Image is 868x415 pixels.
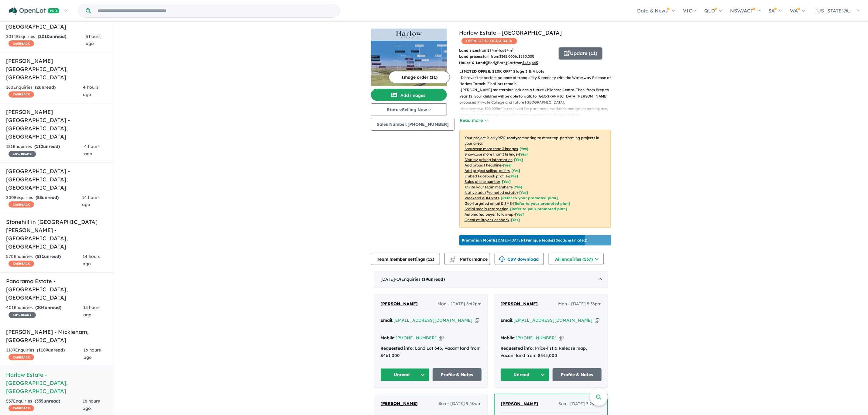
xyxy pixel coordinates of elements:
[459,60,486,65] b: House & Land:
[6,57,108,81] h5: [PERSON_NAME][GEOGRAPHIC_DATA] , [GEOGRAPHIC_DATA]
[465,157,513,162] u: Display pricing information
[6,167,108,192] h5: [GEOGRAPHIC_DATA] - [GEOGRAPHIC_DATA] , [GEOGRAPHIC_DATA]
[37,195,42,200] span: 83
[83,398,100,411] span: 16 hours ago
[6,108,108,141] h5: [PERSON_NAME][GEOGRAPHIC_DATA] - [GEOGRAPHIC_DATA] , [GEOGRAPHIC_DATA]
[495,60,497,65] u: 2
[428,256,433,262] span: 12
[506,60,507,65] u: 1
[459,48,479,53] b: Land sizes
[459,53,554,60] p: start from
[510,207,567,211] span: [Refer to your promoted plan]
[499,256,505,262] img: download icon
[523,238,552,242] b: 19 unique leads
[549,253,604,265] button: All enquiries (537)
[459,130,611,228] p: Your project is only comparing to other top-performing projects in your area: - - - - - - - - - -...
[465,190,518,195] u: Native ads (Promoted estate)
[475,317,479,324] button: Copy
[371,253,440,265] button: Team member settings (12)
[9,151,36,157] span: 40 % READY
[519,190,528,195] span: [Yes]
[500,335,516,341] strong: Mobile:
[459,54,481,59] b: Land prices
[39,34,50,39] span: 2010
[515,212,524,217] span: [Yes]
[6,347,84,361] div: 1189 Enquir ies
[816,8,852,14] span: [US_STATE]@...
[513,317,592,323] a: [EMAIL_ADDRESS][DOMAIN_NAME]
[371,29,447,86] a: Harlow Estate - Tarneit LogoHarlow Estate - Tarneit
[501,400,538,408] a: [PERSON_NAME]
[9,312,36,318] span: 40 % READY
[465,212,513,217] u: Automated buyer follow-up
[459,75,616,87] p: - Discover the perfect balance of tranquillity & amenity with the Waterway Release at Harlow Tarn...
[83,305,101,317] span: 15 hours ago
[450,256,488,262] span: Performance
[503,163,512,167] span: [ Yes ]
[465,152,517,156] u: Showcase more than 3 listings
[380,335,396,341] strong: Mobile:
[465,196,499,200] u: Weekend eDM slots
[461,38,517,44] span: OPENLOT $ 200 CASHBACK
[522,60,538,65] u: $ 464,445
[37,347,65,353] strong: ( unread)
[465,218,509,222] u: OpenLot Buyer Cashback
[9,91,34,98] span: CASHBACK
[373,31,444,38] img: Harlow Estate - Tarneit Logo
[38,347,48,353] span: 1189
[9,40,34,46] span: CASHBACK
[519,152,528,156] span: [ Yes ]
[34,144,60,149] strong: ( unread)
[465,163,501,167] u: Add project headline
[9,261,34,267] span: CASHBACK
[84,347,101,360] span: 16 hours ago
[450,256,455,260] img: line-chart.svg
[465,168,510,173] u: Add project selling-points
[6,143,84,158] div: 121 Enquir ies
[511,218,520,222] span: [Yes]
[393,317,472,323] a: [EMAIL_ADDRESS][DOMAIN_NAME]
[9,354,34,360] span: CASHBACK
[500,368,550,381] button: Unread
[465,207,509,211] u: Social media retargeting
[83,254,100,266] span: 14 hours ago
[6,304,83,319] div: 401 Enquir ies
[499,48,513,53] span: to
[558,300,602,308] span: Mon - [DATE] 5:36pm
[6,218,108,251] h5: Stonehill in [GEOGRAPHIC_DATA][PERSON_NAME] - [GEOGRAPHIC_DATA] , [GEOGRAPHIC_DATA]
[395,276,445,282] span: - 19 Enquir ies
[6,277,108,302] h5: Panorama Estate - [GEOGRAPHIC_DATA] , [GEOGRAPHIC_DATA]
[595,317,599,324] button: Copy
[449,258,455,262] img: bar-chart.svg
[497,48,499,51] sup: 2
[462,238,496,242] b: Promotion Month:
[371,89,447,101] button: Add images
[437,300,482,308] span: Mon - [DATE] 6:42pm
[515,54,534,59] span: to
[511,168,520,173] span: [ Yes ]
[500,300,538,308] a: [PERSON_NAME]
[380,345,414,351] strong: Requested info:
[6,398,83,412] div: 537 Enquir ies
[465,179,500,184] u: Sales phone number
[380,345,482,359] div: Land Lot 645, Vacant land from $461,000
[495,253,544,265] button: CSV download
[553,368,602,381] a: Profile & Notes
[514,157,523,162] span: [ Yes ]
[500,317,513,323] strong: Email:
[465,146,518,151] u: Showcase more than 3 images
[35,398,60,404] strong: ( unread)
[380,368,430,381] button: Unread
[35,84,56,90] strong: ( unread)
[6,84,83,98] div: 160 Enquir ies
[459,47,554,53] p: from
[499,54,515,59] u: $ 345,000
[9,405,34,411] span: CASHBACK
[516,335,557,341] a: [PHONE_NUMBER]
[371,118,455,131] button: Sales Number:[PHONE_NUMBER]
[433,368,482,381] a: Profile & Notes
[35,305,61,310] strong: ( unread)
[459,87,616,105] p: - [PERSON_NAME] masterplan includes a future Childcare Centre. Then, from Prep to Year 12, your c...
[37,305,45,310] span: 204
[380,300,418,308] a: [PERSON_NAME]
